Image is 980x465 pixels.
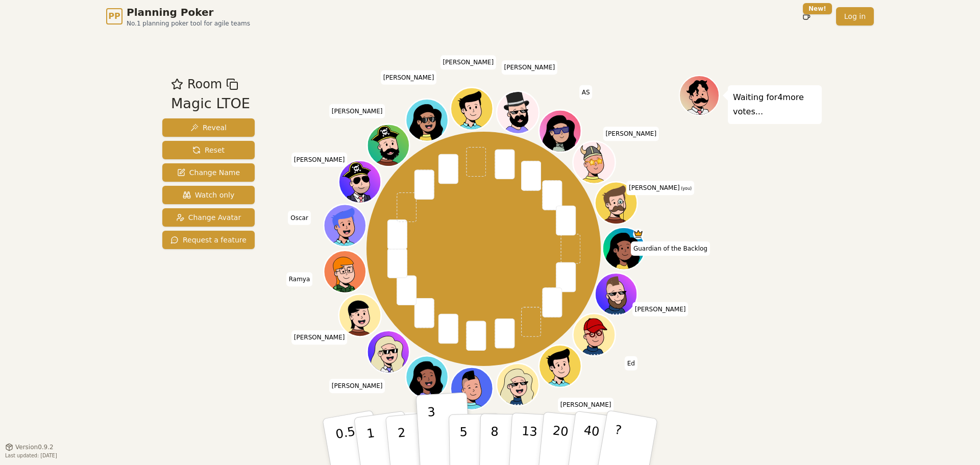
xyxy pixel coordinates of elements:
span: Change Name [177,167,240,178]
button: Change Name [162,163,255,182]
span: Click to change your name [579,85,593,100]
button: Request a feature [162,231,255,249]
span: Reset [192,145,225,155]
button: Change Avatar [162,208,255,227]
span: Click to change your name [603,127,659,141]
button: New! [797,7,816,26]
span: Last updated: [DATE] [5,453,57,458]
div: Magic LTOE [171,93,250,114]
span: Click to change your name [381,70,437,85]
span: Click to change your name [291,331,348,345]
span: Click to change your name [329,104,385,118]
button: Version0.9.2 [5,443,54,451]
button: Watch only [162,186,255,204]
span: Click to change your name [440,56,496,70]
p: Waiting for 4 more votes... [733,90,817,119]
span: Click to change your name [626,181,694,195]
a: Log in [836,7,874,26]
span: Click to change your name [288,211,311,225]
span: PP [108,10,120,22]
span: Click to change your name [400,413,418,427]
span: Click to change your name [286,273,313,287]
span: Planning Poker [127,5,250,19]
span: (you) [680,187,692,191]
button: Reset [162,141,255,159]
span: Click to change your name [291,153,348,167]
span: Change Avatar [176,212,241,223]
span: Room [187,75,222,93]
span: Watch only [183,190,235,200]
span: Click to change your name [632,302,689,316]
button: Add as favourite [171,75,183,93]
span: Version 0.9.2 [15,443,54,451]
div: New! [803,3,832,14]
button: Click to change your avatar [597,183,636,223]
span: Click to change your name [625,356,638,371]
span: Click to change your name [631,241,710,256]
p: 3 [427,405,438,460]
a: PPPlanning PokerNo.1 planning poker tool for agile teams [106,5,250,28]
button: Reveal [162,118,255,137]
span: Click to change your name [329,379,385,394]
span: No.1 planning poker tool for agile teams [127,19,250,28]
span: Click to change your name [501,61,557,75]
span: Click to change your name [558,398,614,412]
span: Guardian of the Backlog is the host [633,229,644,239]
span: Reveal [190,123,227,133]
span: Request a feature [170,235,247,245]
